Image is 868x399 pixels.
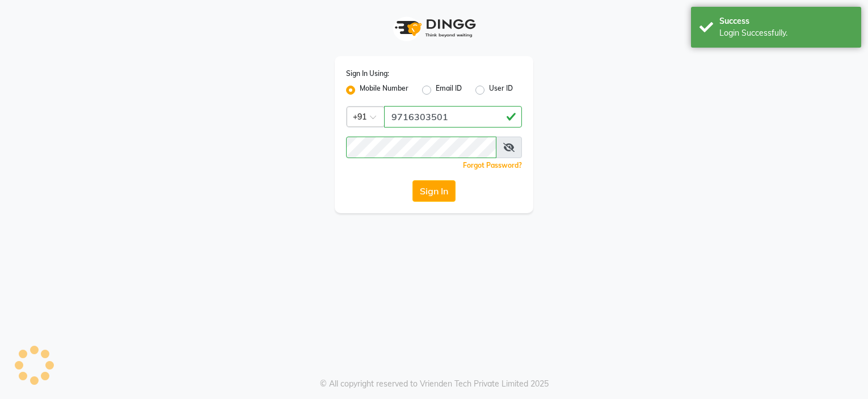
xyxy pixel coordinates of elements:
a: Forgot Password? [463,161,522,169]
label: Sign In Using: [346,69,389,79]
input: Username [346,137,496,158]
img: logo1.svg [389,11,479,45]
button: Sign In [412,180,456,202]
div: Success [719,15,853,27]
label: User ID [489,83,513,97]
label: Mobile Number [360,83,408,97]
input: Username [384,106,522,128]
label: Email ID [436,83,462,97]
div: Login Successfully. [719,27,853,39]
